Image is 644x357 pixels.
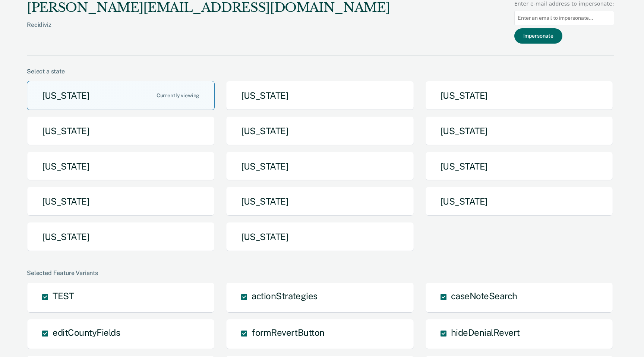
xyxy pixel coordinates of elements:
button: [US_STATE] [226,222,414,252]
input: Enter an email to impersonate... [514,11,614,25]
span: actionStrategies [252,291,317,301]
span: formRevertButton [252,327,324,338]
div: Select a state [27,68,614,75]
button: [US_STATE] [27,152,215,181]
button: [US_STATE] [425,116,613,146]
button: [US_STATE] [226,152,414,181]
span: caseNoteSearch [451,291,517,301]
button: [US_STATE] [226,187,414,216]
div: Recidiviz [27,21,390,40]
button: [US_STATE] [425,152,613,181]
button: [US_STATE] [27,81,215,110]
button: [US_STATE] [27,187,215,216]
button: [US_STATE] [226,81,414,110]
div: Selected Feature Variants [27,269,614,277]
button: [US_STATE] [27,116,215,146]
span: TEST [53,291,74,301]
button: [US_STATE] [27,222,215,252]
span: hideDenialRevert [451,327,520,338]
button: Impersonate [514,28,562,44]
button: [US_STATE] [425,81,613,110]
button: [US_STATE] [226,116,414,146]
button: [US_STATE] [425,187,613,216]
span: editCountyFields [53,327,120,338]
